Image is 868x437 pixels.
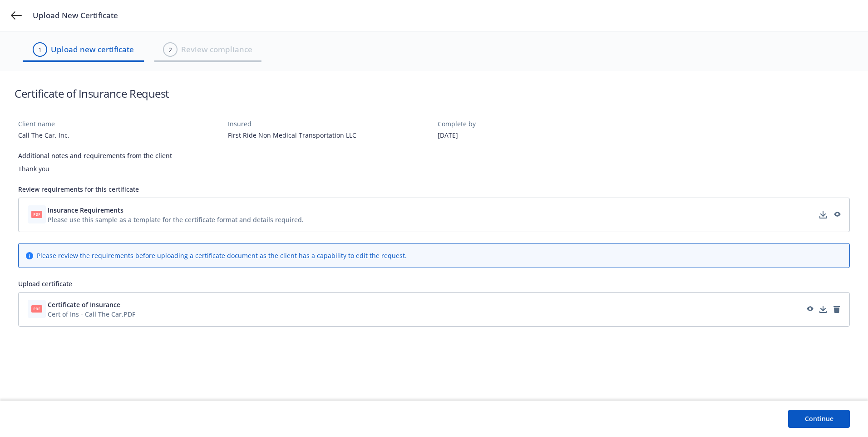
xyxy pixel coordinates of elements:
[804,304,815,315] a: preview
[818,304,829,315] a: download
[48,300,135,309] button: Certificate of Insurance
[37,251,407,260] div: Please review the requirements before uploading a certificate document as the client has a capabi...
[438,130,640,140] div: [DATE]
[831,209,842,220] a: preview
[168,45,172,55] div: 2
[15,86,169,101] h1: Certificate of Insurance Request
[228,130,430,140] div: First Ride Non Medical Transportation LLC
[33,10,118,21] span: Upload New Certificate
[818,209,829,220] a: download
[181,44,252,55] span: Review compliance
[48,205,304,215] button: Insurance Requirements
[18,130,221,140] div: Call The Car, Inc.
[788,410,850,428] button: Continue
[18,184,850,194] div: Review requirements for this certificate
[18,279,850,288] div: Upload certificate
[18,151,850,160] div: Additional notes and requirements from the client
[18,119,221,129] div: Client name
[51,44,134,55] span: Upload new certificate
[48,309,135,319] div: Cert of Ins - Call The Car.PDF
[228,119,430,129] div: Insured
[438,119,640,129] div: Complete by
[48,215,304,224] div: Please use this sample as a template for the certificate format and details required.
[18,198,850,232] div: Insurance RequirementsPlease use this sample as a template for the certificate format and details...
[38,45,42,55] div: 1
[831,304,842,315] a: remove
[18,164,850,174] div: Thank you
[48,300,120,309] span: Certificate of Insurance
[48,205,123,215] span: Insurance Requirements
